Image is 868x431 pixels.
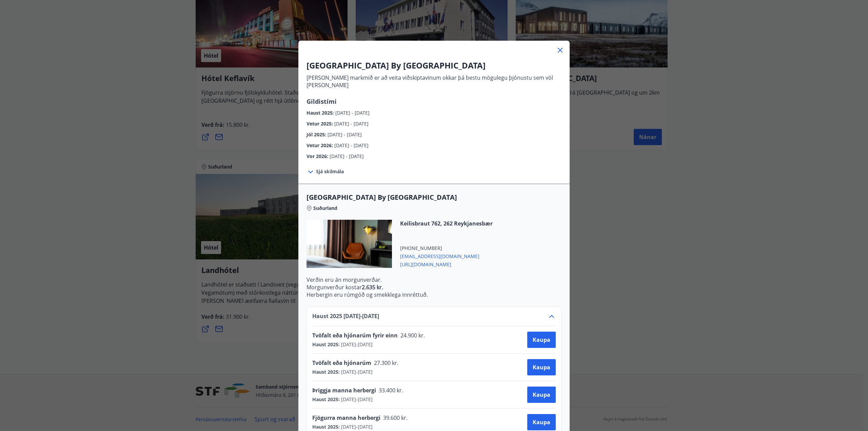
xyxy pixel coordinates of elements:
[316,168,344,175] span: Sjá skilmála
[527,387,556,403] button: Kaupa
[307,142,334,149] span: Vetur 2026 :
[312,332,398,339] span: Tvöfalt eða hjónarúm fyrir einn
[307,97,337,105] span: Gildistími
[400,260,493,268] span: [URL][DOMAIN_NAME]
[307,60,561,71] h3: [GEOGRAPHIC_DATA] By [GEOGRAPHIC_DATA]
[307,276,561,283] p: Verðin eru án morgunverðar.
[312,359,371,367] span: Tvöfalt eða hjónarúm
[533,336,550,344] span: Kaupa
[334,120,369,127] span: [DATE] - [DATE]
[307,120,334,127] span: Vetur 2025 :
[400,252,493,260] span: [EMAIL_ADDRESS][DOMAIN_NAME]
[312,414,380,422] span: Fjögurra manna herbergi
[330,153,364,159] span: [DATE] - [DATE]
[307,153,330,159] span: Vor 2026 :
[312,396,340,403] span: Haust 2025 :
[307,291,561,298] p: Herbergin eru rúmgóð og smekklega innréttuð.
[376,387,405,394] span: 33.400 kr.
[380,414,409,422] span: 39.600 kr.
[533,391,550,398] span: Kaupa
[307,74,561,89] p: [PERSON_NAME] markmið er að veita viðskiptavinum okkar þá bestu mögulegu þjónustu sem völ [PERSON...
[527,359,556,375] button: Kaupa
[312,424,340,430] span: Haust 2025 :
[307,193,561,202] span: [GEOGRAPHIC_DATA] By [GEOGRAPHIC_DATA]
[362,283,383,291] strong: 2.635 kr.
[340,396,373,403] span: [DATE] - [DATE]
[313,205,337,212] span: Suðurland
[398,332,427,339] span: 24.900 kr.
[307,131,328,138] span: Jól 2025 :
[312,369,340,375] span: Haust 2025 :
[328,131,362,138] span: [DATE] - [DATE]
[307,283,561,291] p: Morgunverður kostar
[371,359,400,367] span: 27.300 kr.
[312,312,379,320] span: Haust 2025 [DATE] - [DATE]
[527,332,556,348] button: Kaupa
[527,414,556,430] button: Kaupa
[533,364,550,371] span: Kaupa
[312,387,376,394] span: Þriggja manna herbergi
[533,418,550,426] span: Kaupa
[307,110,335,116] span: Haust 2025 :
[334,142,369,149] span: [DATE] - [DATE]
[335,110,370,116] span: [DATE] - [DATE]
[400,245,493,252] span: [PHONE_NUMBER]
[340,341,373,348] span: [DATE] - [DATE]
[340,424,373,430] span: [DATE] - [DATE]
[340,369,373,375] span: [DATE] - [DATE]
[400,220,493,227] span: Keilisbraut 762, 262 Reykjanesbær
[312,341,340,348] span: Haust 2025 :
